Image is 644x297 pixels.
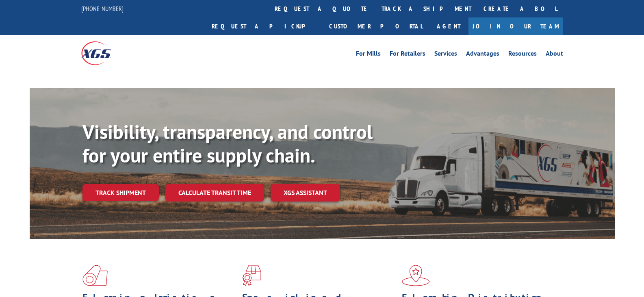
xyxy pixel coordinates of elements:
a: Agent [429,17,468,35]
a: Services [434,50,457,59]
a: XGS ASSISTANT [271,184,340,202]
a: About [546,50,563,59]
img: xgs-icon-flagship-distribution-model-red [402,265,430,286]
a: Track shipment [82,184,159,201]
b: Visibility, transparency, and control for your entire supply chain. [82,119,373,168]
a: Request a pickup [206,17,323,35]
a: Customer Portal [323,17,429,35]
a: For Retailers [390,50,425,59]
a: Join Our Team [468,17,563,35]
a: For Mills [356,50,381,59]
img: xgs-icon-total-supply-chain-intelligence-red [82,265,108,286]
a: Advantages [466,50,499,59]
a: [PHONE_NUMBER] [81,4,124,13]
img: xgs-icon-focused-on-flooring-red [242,265,261,286]
a: Calculate transit time [165,184,264,202]
a: Resources [508,50,537,59]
